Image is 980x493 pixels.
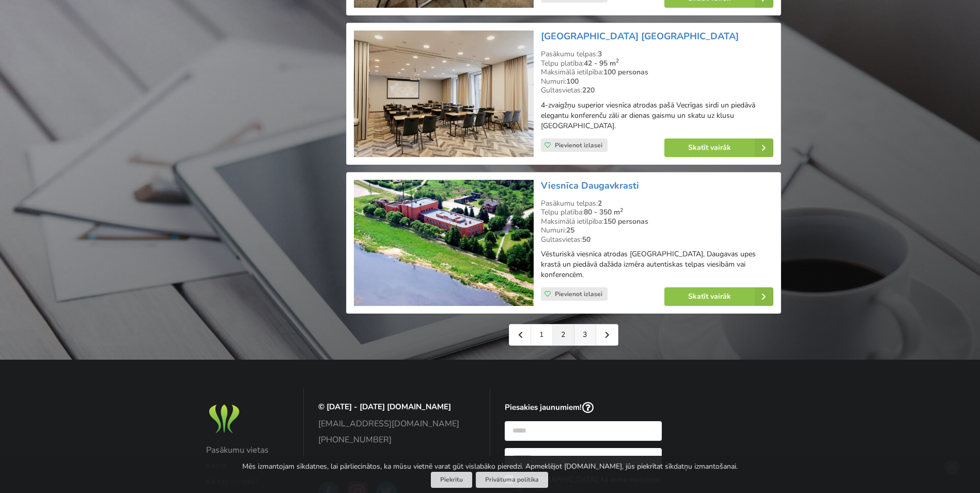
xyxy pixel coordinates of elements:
[431,472,472,488] button: Piekrītu
[505,402,662,414] p: Piesakies jaunumiem!
[598,49,602,59] strong: 3
[603,217,648,226] strong: 150 personas
[664,287,773,306] a: Skatīt vairāk
[541,30,739,42] a: [GEOGRAPHIC_DATA] [GEOGRAPHIC_DATA]
[584,58,619,68] strong: 42 - 95 m
[541,77,773,86] div: Numuri:
[620,206,623,214] sup: 2
[584,207,623,217] strong: 80 - 350 m
[566,225,574,235] strong: 25
[603,67,648,77] strong: 100 personas
[582,85,595,95] strong: 220
[541,86,773,95] div: Gultasvietas:
[318,419,476,428] a: [EMAIL_ADDRESS][DOMAIN_NAME]
[541,100,773,131] p: 4-zvaigžņu superior viesnīca atrodas pašā Vecrīgas sirdī un piedāvā elegantu konferenču zāli ar d...
[318,435,476,444] a: [PHONE_NUMBER]
[541,68,773,77] div: Maksimālā ietilpība:
[541,249,773,280] p: Vēsturiskā viesnīca atrodas [GEOGRAPHIC_DATA], Daugavas upes krastā un piedāvā dažāda izmēra aute...
[541,208,773,217] div: Telpu platība:
[598,198,602,208] strong: 2
[206,402,242,436] img: Baltic Meeting Rooms
[574,325,596,345] a: 3
[616,57,619,65] sup: 2
[541,217,773,226] div: Maksimālā ietilpība:
[541,179,639,192] a: Viesnīca Daugavkrasti
[476,472,548,488] a: Privātuma politika
[541,226,773,235] div: Numuri:
[566,76,579,86] strong: 100
[206,445,289,455] a: Pasākumu vietas
[555,290,602,298] span: Pievienot izlasei
[531,325,553,345] a: 1
[555,141,602,149] span: Pievienot izlasei
[354,180,533,306] img: Viesnīca | Jēkabpils | Viesnīca Daugavkrasti
[553,325,574,345] a: 2
[541,199,773,208] div: Pasākumu telpas:
[354,30,533,157] img: Viesnīca | Rīga | Hilton Garden Inn Riga Old Town
[318,402,476,412] p: © [DATE] - [DATE] [DOMAIN_NAME]
[541,50,773,59] div: Pasākumu telpas:
[582,235,590,244] strong: 50
[664,138,773,157] a: Skatīt vairāk
[541,235,773,244] div: Gultasvietas:
[541,59,773,68] div: Telpu platība:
